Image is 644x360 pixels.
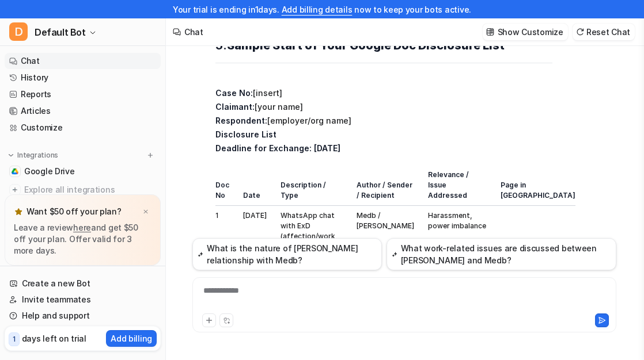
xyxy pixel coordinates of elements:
a: Reports [5,86,161,102]
a: Google DriveGoogle Drive [5,163,161,179]
a: Articles [5,103,161,119]
img: reset [576,28,584,36]
td: Harassment, power imbalance [421,205,494,256]
strong: Sample Start of Your Google Doc Disclosure List [227,39,505,52]
td: WhatsApp chat with ExD (affection/work stress) [274,205,350,256]
th: Relevance / Issue Addressed [421,169,494,206]
td: Medb / [PERSON_NAME] [350,205,421,256]
a: History [5,70,161,86]
button: Integrations [5,150,62,161]
strong: Disclosure List [215,129,276,139]
button: What is the nature of [PERSON_NAME] relationship with Medb? [192,238,382,270]
p: Integrations [17,151,58,160]
p: [insert] [your name] [employer/org name] [215,86,552,155]
a: Customize [5,120,161,136]
a: Add billing details [282,5,353,14]
img: expand menu [7,151,15,159]
img: Google Drive [12,168,18,175]
th: Doc No [215,169,236,206]
strong: Case No: [215,88,253,98]
span: Default Bot [35,24,86,40]
img: star [14,207,23,216]
button: Show Customize [483,24,568,40]
td: [DATE] [236,205,274,256]
img: x [142,208,149,216]
td: 1 [215,205,236,256]
p: 1 [13,334,16,344]
span: Explore all integrations [24,181,156,199]
p: Add billing [111,332,152,344]
p: Show Customize [498,26,563,38]
th: Author / Sender / Recipient [350,169,421,206]
img: explore all integrations [9,184,21,196]
p: Want $50 off your plan? [26,206,122,217]
span: Google Drive [24,166,75,177]
th: Date [236,169,274,206]
span: D [9,22,28,41]
a: Invite teammates [5,292,161,308]
div: Chat [184,26,203,38]
strong: Claimant: [215,102,255,112]
p: days left on trial [22,332,86,344]
button: Reset Chat [573,24,635,40]
strong: Respondent: [215,116,267,125]
th: Description / Type [274,169,350,206]
img: menu_add.svg [146,151,154,159]
img: customize [486,28,494,36]
strong: Deadline for Exchange: [DATE] [215,143,340,153]
a: Chat [5,53,161,69]
th: Page in [GEOGRAPHIC_DATA] [494,169,575,206]
p: Leave a review and get $50 off your plan. Offer valid for 3 more days. [14,222,151,256]
button: Add billing [106,330,157,347]
a: here [73,223,91,232]
a: Create a new Bot [5,275,161,292]
a: Explore all integrations [5,182,161,198]
a: Help and support [5,308,161,324]
button: What work-related issues are discussed between [PERSON_NAME] and Medb? [387,238,616,270]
